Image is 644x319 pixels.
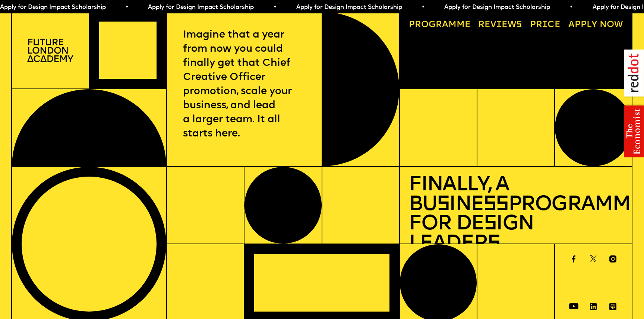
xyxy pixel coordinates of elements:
span: s [487,234,500,254]
span: A [568,20,575,29]
h1: Finally, a Bu ine Programme for De ign Leader [409,176,623,254]
a: Price [525,16,565,34]
span: s [484,214,496,235]
span: s [437,195,449,215]
a: Reviews [474,16,527,34]
span: • [413,4,417,10]
p: Imagine that a year from now you could finally get that Chief Creative Officer promotion, scale y... [183,28,305,141]
span: • [562,4,565,10]
a: Programme [404,16,475,34]
a: Apply now [564,16,627,34]
span: ss [483,195,508,215]
span: a [442,20,448,29]
span: • [265,4,269,10]
span: • [117,4,121,10]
